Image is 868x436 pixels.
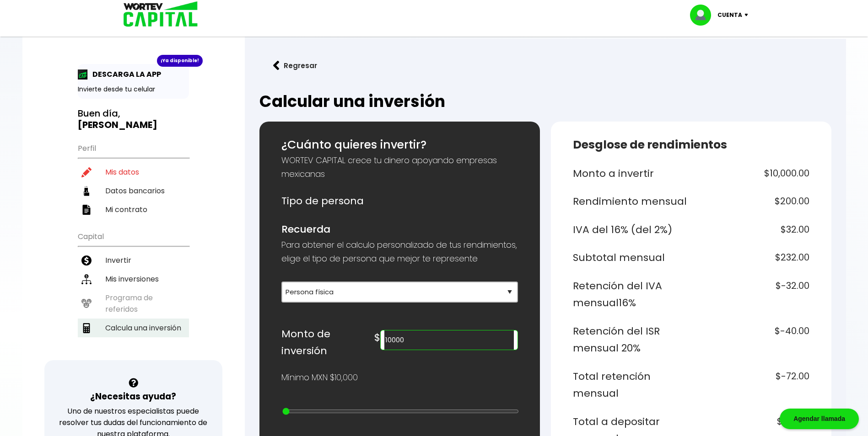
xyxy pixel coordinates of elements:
a: flecha izquierdaRegresar [259,53,831,78]
h6: $200.00 [695,193,809,210]
p: Invierte desde tu celular [78,85,189,94]
h6: Tipo de persona [281,192,518,210]
h3: ¿Necesitas ayuda? [90,390,176,403]
img: profile-image [690,5,717,26]
ul: Capital [78,226,189,360]
h6: Monto a invertir [573,165,688,182]
p: WORTEV CAPITAL crece tu dinero apoyando empresas mexicanas [281,154,518,181]
img: flecha izquierda [273,61,280,70]
h6: $-72.00 [695,368,809,402]
a: Mis inversiones [78,270,189,288]
p: Mínimo MXN $10,000 [281,371,358,384]
b: [PERSON_NAME] [78,118,157,131]
p: DESCARGA LA APP [88,69,161,80]
h5: ¿Cuánto quieres invertir? [281,136,518,154]
a: Mi contrato [78,200,189,219]
h6: $10,000.00 [695,165,809,182]
a: Calcula una inversión [78,319,189,337]
img: datos-icon.10cf9172.svg [81,186,92,196]
h6: Rendimiento mensual [573,193,688,210]
h6: $ [374,329,380,346]
h6: Subtotal mensual [573,249,688,266]
img: editar-icon.952d3147.svg [81,167,92,177]
img: app-icon [78,69,88,80]
h6: $32.00 [695,221,809,239]
button: Regresar [259,53,331,78]
h6: Recuerda [281,221,518,238]
h6: $232.00 [695,249,809,266]
img: contrato-icon.f2db500c.svg [81,205,92,215]
ul: Perfil [78,138,189,219]
h3: Buen día, [78,108,189,131]
a: Mis datos [78,163,189,181]
img: invertir-icon.b3b967d7.svg [81,255,92,266]
h6: Total retención mensual [573,368,688,402]
h5: Desglose de rendimientos [573,136,809,154]
a: Datos bancarios [78,181,189,200]
p: Cuenta [717,8,742,22]
h2: Calcular una inversión [259,92,831,111]
h6: $-32.00 [695,277,809,312]
p: Para obtener el calculo personalizado de tus rendimientos, elige el tipo de persona que mejor te ... [281,238,518,266]
div: ¡Ya disponible! [157,55,203,67]
h6: Retención del IVA mensual 16% [573,277,688,312]
img: inversiones-icon.6695dc30.svg [81,274,92,284]
h6: Retención del ISR mensual 20% [573,323,688,357]
img: icon-down [742,14,755,16]
h6: IVA del 16% (del 2%) [573,221,688,239]
h6: Monto de inversión [281,325,375,360]
h6: $-40.00 [695,323,809,357]
a: Invertir [78,251,189,270]
div: Agendar llamada [780,409,859,429]
img: calculadora-icon.17d418c4.svg [81,323,92,333]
